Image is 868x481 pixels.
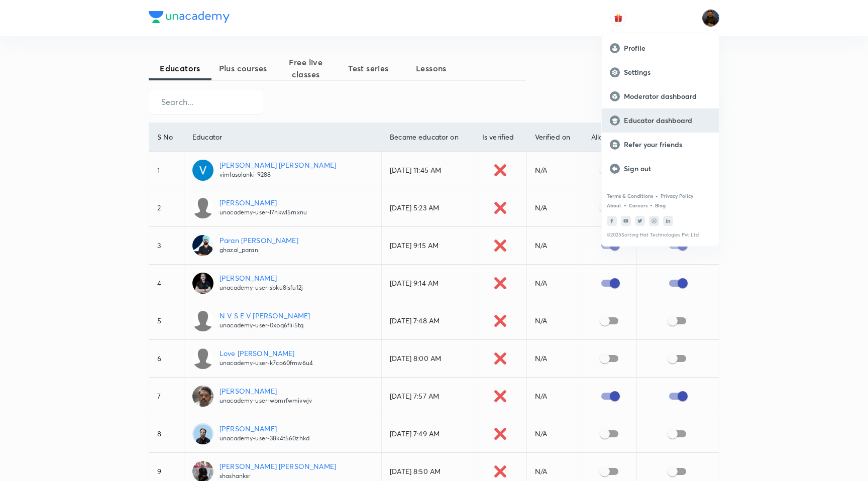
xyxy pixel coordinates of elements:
a: Terms & Conditions [607,193,653,199]
p: Educator dashboard [624,116,711,125]
a: Educator dashboard [602,108,719,133]
a: Moderator dashboard [602,84,719,108]
a: Refer your friends [602,133,719,157]
div: • [623,200,627,209]
a: Profile [602,36,719,60]
p: © 2025 Sorting Hat Technologies Pvt Ltd [607,232,714,238]
p: Moderator dashboard [624,92,711,101]
a: Blog [655,202,666,208]
a: Settings [602,60,719,84]
a: About [607,202,621,208]
p: Sign out [624,164,711,173]
p: Settings [624,68,711,77]
div: • [655,191,659,200]
a: Privacy Policy [661,193,693,199]
a: Careers [629,202,647,208]
p: Refer your friends [624,140,711,149]
p: Profile [624,44,711,53]
div: • [649,200,653,209]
